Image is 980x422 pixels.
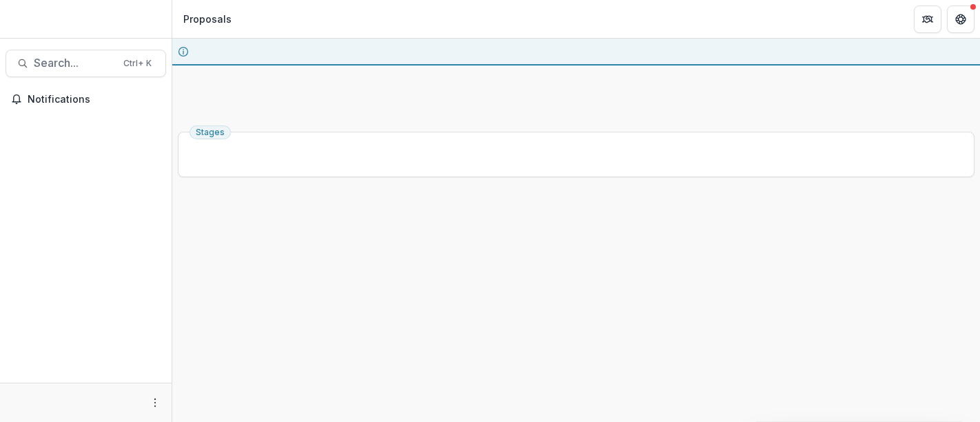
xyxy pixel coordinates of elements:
[28,94,161,105] span: Notifications
[178,9,237,29] nav: breadcrumb
[947,6,974,33] button: Get Help
[6,88,166,110] button: Notifications
[183,12,232,26] div: Proposals
[914,6,941,33] button: Partners
[147,394,163,411] button: More
[6,50,166,77] button: Search...
[34,57,115,70] span: Search...
[121,56,154,71] div: Ctrl + K
[196,128,225,137] span: Stages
